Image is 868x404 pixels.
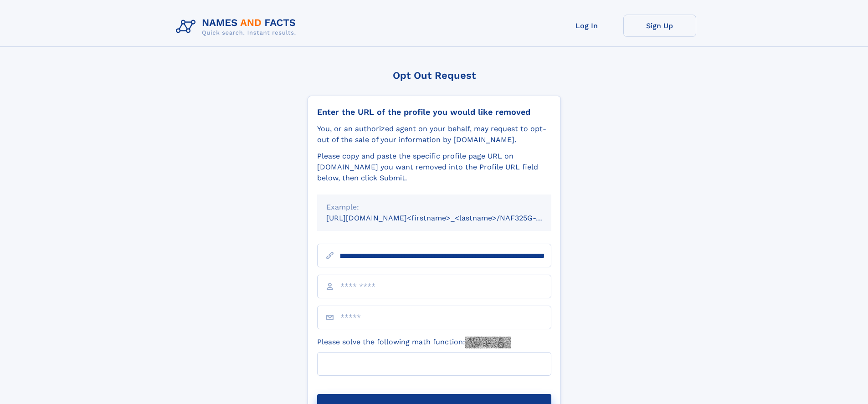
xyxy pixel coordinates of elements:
[326,202,542,213] div: Example:
[550,15,623,37] a: Log In
[308,70,561,81] div: Opt Out Request
[172,15,303,39] img: Logo Names and Facts
[317,151,551,184] div: Please copy and paste the specific profile page URL on [DOMAIN_NAME] you want removed into the Pr...
[317,337,511,348] label: Please solve the following math function:
[317,123,551,145] div: You, or an authorized agent on your behalf, may request to opt-out of the sale of your informatio...
[326,214,569,222] small: [URL][DOMAIN_NAME]<firstname>_<lastname>/NAF325G-xxxxxxxx
[317,107,551,117] div: Enter the URL of the profile you would like removed
[623,15,696,37] a: Sign Up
